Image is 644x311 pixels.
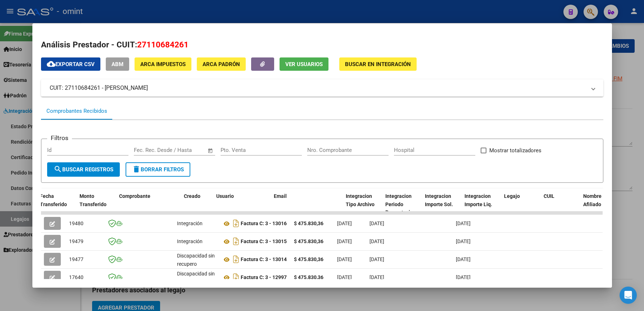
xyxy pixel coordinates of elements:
[177,271,215,285] span: Discapacidad sin recupero
[501,189,541,220] datatable-header-cell: Legajo
[203,61,240,68] span: ARCA Padrón
[541,189,580,220] datatable-header-cell: CUIL
[112,61,123,68] span: ABM
[47,61,95,68] span: Exportar CSV
[241,221,287,227] strong: Factura C: 3 - 13016
[54,166,113,173] span: Buscar Registros
[184,193,200,199] span: Creado
[47,60,55,68] mat-icon: cloud_download
[456,221,471,226] span: [DATE]
[134,147,163,153] input: Fecha inicio
[41,79,603,97] mat-expansion-panel-header: CUIT: 27110684261 - [PERSON_NAME]
[337,221,352,226] span: [DATE]
[80,193,106,207] span: Monto Transferido
[382,189,422,220] datatable-header-cell: Integracion Periodo Presentacion
[69,221,83,226] span: 19480
[47,162,120,177] button: Buscar Registros
[54,165,62,173] mat-icon: search
[369,221,384,226] span: [DATE]
[206,147,214,155] button: Open calendar
[132,166,184,173] span: Borrar Filtros
[197,57,246,71] button: ARCA Padrón
[489,146,541,155] span: Mostrar totalizadores
[462,189,501,220] datatable-header-cell: Integracion Importe Liq.
[285,61,323,68] span: Ver Usuarios
[135,57,191,71] button: ARCA Impuestos
[294,256,323,262] strong: $ 475.830,36
[41,57,100,71] button: Exportar CSV
[231,271,241,283] i: Descargar documento
[231,218,241,229] i: Descargar documento
[106,57,129,71] button: ABM
[69,256,83,262] span: 19477
[77,189,116,220] datatable-header-cell: Monto Transferido
[119,193,150,199] span: Comprobante
[271,189,343,220] datatable-header-cell: Email
[69,274,83,280] span: 17640
[337,238,352,244] span: [DATE]
[47,133,72,143] h3: Filtros
[37,189,77,220] datatable-header-cell: Fecha Transferido
[337,274,352,280] span: [DATE]
[40,193,67,207] span: Fecha Transferido
[177,221,203,226] span: Integración
[294,238,323,244] strong: $ 475.830,36
[369,274,384,280] span: [DATE]
[385,193,416,215] span: Integracion Periodo Presentacion
[241,275,287,280] strong: Factura C: 3 - 12997
[544,193,554,199] span: CUIL
[369,238,384,244] span: [DATE]
[583,193,602,207] span: Nombre Afiliado
[126,162,190,177] button: Borrar Filtros
[169,147,204,153] input: Fecha fin
[181,189,213,220] datatable-header-cell: Creado
[504,193,520,199] span: Legajo
[294,221,323,226] strong: $ 475.830,36
[69,238,83,244] span: 19479
[140,61,186,68] span: ARCA Impuestos
[46,107,107,115] div: Comprobantes Recibidos
[241,239,287,245] strong: Factura C: 3 - 13015
[50,84,586,92] mat-panel-title: CUIT: 27110684261 - [PERSON_NAME]
[425,193,453,207] span: Integracion Importe Sol.
[456,256,471,262] span: [DATE]
[456,238,471,244] span: [DATE]
[132,165,141,173] mat-icon: delete
[346,193,375,207] span: Integracion Tipo Archivo
[241,257,287,263] strong: Factura C: 3 - 13014
[116,189,181,220] datatable-header-cell: Comprobante
[280,57,328,71] button: Ver Usuarios
[464,193,492,207] span: Integracion Importe Liq.
[231,254,241,265] i: Descargar documento
[620,287,637,304] div: Open Intercom Messenger
[580,189,620,220] datatable-header-cell: Nombre Afiliado
[456,274,471,280] span: [DATE]
[216,193,234,199] span: Usuario
[177,238,203,244] span: Integración
[337,256,352,262] span: [DATE]
[177,253,215,267] span: Discapacidad sin recupero
[213,189,271,220] datatable-header-cell: Usuario
[274,193,287,199] span: Email
[422,189,462,220] datatable-header-cell: Integracion Importe Sol.
[231,236,241,247] i: Descargar documento
[339,57,417,71] button: Buscar en Integración
[41,39,603,51] h2: Análisis Prestador - CUIT:
[369,256,384,262] span: [DATE]
[294,274,323,280] strong: $ 475.830,36
[137,40,189,49] span: 27110684261
[345,61,411,68] span: Buscar en Integración
[343,189,382,220] datatable-header-cell: Integracion Tipo Archivo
